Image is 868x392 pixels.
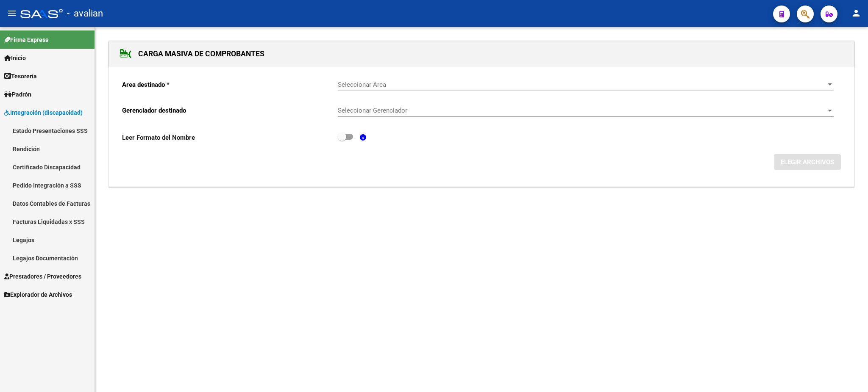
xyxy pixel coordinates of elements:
[4,53,26,63] span: Inicio
[4,272,81,281] span: Prestadores / Proveedores
[774,154,841,170] button: ELEGIR ARCHIVOS
[122,133,338,142] p: Leer Formato del Nombre
[4,108,83,117] span: Integración (discapacidad)
[122,106,338,115] p: Gerenciador destinado
[338,81,826,88] span: Seleccionar Area
[7,8,17,18] mat-icon: menu
[67,4,103,23] span: - avalian
[122,80,338,89] p: Area destinado *
[4,72,37,81] span: Tesorería
[839,363,860,384] iframe: Intercom live chat
[781,158,834,166] span: ELEGIR ARCHIVOS
[338,107,826,114] span: Seleccionar Gerenciador
[4,290,72,299] span: Explorador de Archivos
[120,47,264,61] h1: CARGA MASIVA DE COMPROBANTES
[4,90,31,99] span: Padrón
[4,35,48,44] span: Firma Express
[851,8,861,18] mat-icon: person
